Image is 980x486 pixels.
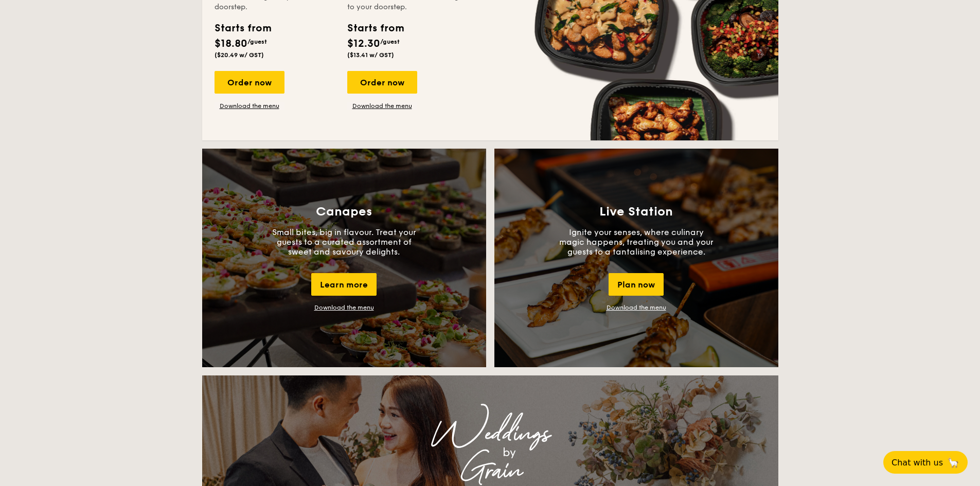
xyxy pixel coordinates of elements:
div: Grain [293,462,688,480]
a: Download the menu [347,102,417,110]
p: Ignite your senses, where culinary magic happens, treating you and your guests to a tantalising e... [559,227,714,257]
span: ($13.41 w/ GST) [347,51,394,59]
span: $12.30 [347,38,380,50]
a: Download the menu [607,304,666,311]
div: Learn more [311,273,377,296]
h3: Live Station [599,205,673,219]
button: Chat with us🦙 [883,451,968,474]
div: Order now [347,71,417,94]
div: Starts from [215,21,271,36]
h3: Canapes [316,205,372,219]
span: ($20.49 w/ GST) [215,51,264,59]
p: Small bites, big in flavour. Treat your guests to a curated assortment of sweet and savoury delig... [267,227,421,257]
span: 🦙 [947,457,959,469]
div: Order now [215,71,284,94]
span: Chat with us [892,458,943,467]
span: /guest [247,38,267,45]
a: Download the menu [314,304,374,311]
span: /guest [380,38,400,45]
div: by [331,443,688,462]
span: $18.80 [215,38,247,50]
div: Starts from [347,21,403,36]
div: Weddings [293,425,688,443]
div: Plan now [609,273,664,296]
a: Download the menu [215,102,284,110]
